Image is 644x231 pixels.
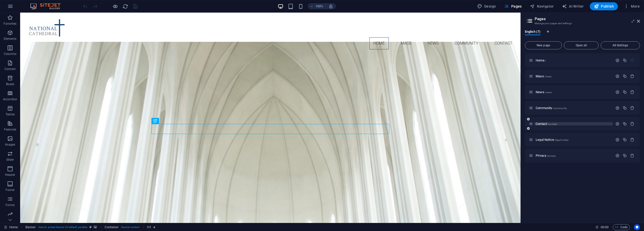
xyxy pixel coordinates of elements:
span: Click to open page [536,106,567,110]
i: On resize automatically adjust zoom level to fit chosen device. [329,4,333,9]
span: Click to select. Double-click to edit [147,224,151,230]
p: Footer [6,188,15,192]
div: Mass/mass [534,75,613,78]
p: Elements [4,37,17,41]
div: Remove [630,106,634,110]
div: Duplicate [623,90,627,94]
div: The startpage cannot be deleted [630,58,634,62]
div: News/news [534,90,613,94]
div: Contact/contact [534,122,613,125]
div: Duplicate [623,138,627,142]
div: Settings [615,58,620,62]
div: Settings [615,153,620,158]
span: /privacy [547,154,556,157]
div: Remove [630,153,634,158]
p: Forms [6,203,15,207]
span: Navigator [530,4,554,9]
span: : [604,225,605,229]
span: All Settings [603,44,638,47]
p: Favorites [4,22,16,26]
i: Reload page [122,4,128,9]
button: All Settings [601,41,640,49]
span: 00 00 [601,224,608,230]
img: Editor Logo [29,3,67,9]
p: Columns [4,52,16,56]
button: Open all [564,41,599,49]
div: Privacy/privacy [534,154,613,157]
i: Element contains an animation [153,226,155,228]
span: Click to open page [536,154,556,157]
span: /community [553,107,567,110]
span: Pages [504,4,522,9]
div: Settings [615,138,620,142]
span: AI Writer [562,4,584,9]
span: /legal-notice [555,139,569,141]
span: New page [527,44,560,47]
div: Duplicate [623,122,627,126]
button: Code [613,224,630,230]
p: Slider [6,158,14,162]
span: Click to select. Double-click to edit [105,224,119,230]
span: /news [545,91,552,94]
h6: Session time [595,224,609,230]
div: Duplicate [623,153,627,158]
button: Click here to leave preview mode and continue editing [112,3,118,9]
span: English (7) [525,29,540,36]
span: More [624,4,640,9]
h2: Pages [535,17,640,21]
div: Duplicate [623,58,627,62]
p: Boxes [6,82,14,86]
h6: 100% [315,3,324,9]
span: / [545,59,546,62]
div: Community/community [534,106,613,110]
div: Duplicate [623,106,627,110]
span: . banner .preset-banner-v3-default .parallax [38,224,87,230]
span: Legal Notice [536,138,568,142]
button: Usercentrics [634,224,640,230]
span: Contact [536,122,557,126]
p: Tables [6,112,15,116]
div: Design (Ctrl+Alt+Y) [475,2,498,10]
span: /mass [544,75,552,78]
div: Home/ [534,59,613,62]
button: Design [475,2,498,10]
p: Features [4,127,16,131]
div: Legal Notice/legal-notice [534,138,613,141]
div: Remove [630,74,634,78]
h3: Manage your pages and settings [535,21,630,26]
span: Design [477,4,496,9]
div: Duplicate [623,74,627,78]
span: /contact [548,123,557,125]
p: Images [5,143,15,147]
span: Code [615,224,628,230]
span: . banner-content [121,224,139,230]
button: New page [525,41,562,49]
nav: breadcrumb [25,224,156,230]
button: Navigator [528,2,556,10]
button: reload [122,3,128,9]
p: Header [5,173,15,177]
div: Remove [630,138,634,142]
div: Remove [630,122,634,126]
div: Settings [615,74,620,78]
div: Settings [615,90,620,94]
i: This element is a customizable preset [89,226,92,228]
span: Click to open page [536,90,552,94]
p: Content [5,67,16,71]
a: Click to cancel selection. Double-click to open Pages [4,224,18,230]
i: This element contains a background [94,226,97,228]
button: More [622,2,642,10]
button: 100% [308,3,326,9]
div: Language Tabs [525,30,640,39]
button: Publish [590,2,618,10]
span: Click to open page [536,58,546,62]
span: Click to select. Double-click to edit [25,224,36,230]
div: Remove [630,90,634,94]
button: Pages [502,2,524,10]
p: Accordion [3,97,17,101]
span: Click to open page [536,74,552,78]
span: Open all [566,44,596,47]
span: Publish [594,4,614,9]
div: Settings [615,106,620,110]
div: Settings [615,122,620,126]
